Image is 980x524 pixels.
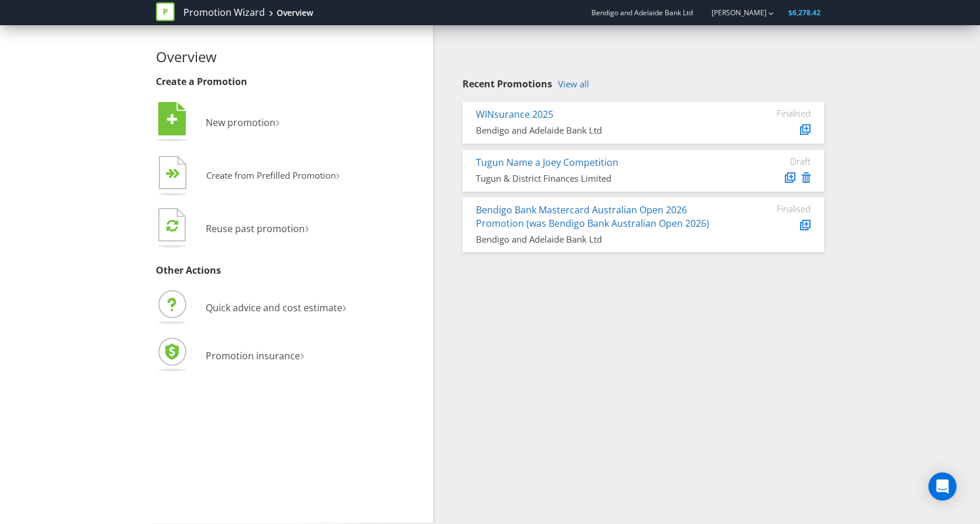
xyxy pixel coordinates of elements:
div: Finalised [740,203,811,214]
a: [PERSON_NAME] [700,8,767,18]
div: Bendigo and Adelaide Bank Ltd [476,233,723,246]
h3: Create a Promotion [156,77,424,87]
h2: Overview [156,49,424,64]
tspan:  [173,168,181,179]
div: Open Intercom Messenger [928,472,957,501]
span: › [300,345,304,364]
span: Recent Promotions [462,77,552,90]
span: $6,278.42 [788,8,821,18]
div: Bendigo and Adelaide Bank Ltd [476,124,723,137]
span: › [275,111,280,131]
span: Quick advice and cost estimate [206,301,342,314]
tspan:  [167,113,178,126]
span: Reuse past promotion [206,222,305,235]
span: Bendigo and Adelaide Bank Ltd [591,8,693,18]
span: › [342,297,346,316]
a: Tugun Name a Joey Competition [476,156,618,169]
span: New promotion [206,116,275,129]
a: View all [558,79,589,89]
div: Draft [740,156,811,166]
span: Create from Prefilled Promotion [206,169,336,181]
a: WINsurance 2025 [476,108,553,121]
span: Promotion insurance [206,349,300,362]
a: Promotion Wizard [183,6,265,19]
a: Promotion insurance› [156,349,304,362]
div: Tugun & District Finances Limited [476,172,723,185]
button: Create from Prefilled Promotion› [156,153,341,200]
span: › [305,217,309,237]
h3: Other Actions [156,266,424,276]
tspan:  [166,219,178,232]
a: Bendigo Bank Mastercard Australian Open 2026 Promotion (was Bendigo Bank Australian Open 2026) [476,203,709,230]
div: Finalised [740,108,811,118]
span: › [336,165,340,183]
div: Overview [277,7,313,19]
a: Quick advice and cost estimate› [156,301,346,314]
